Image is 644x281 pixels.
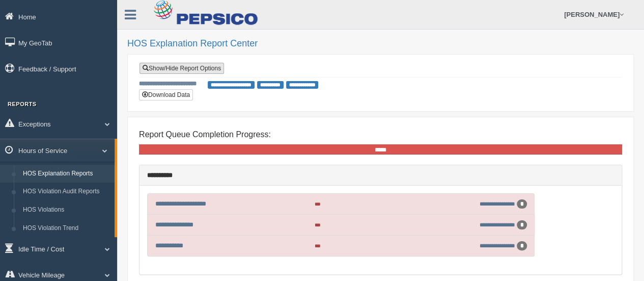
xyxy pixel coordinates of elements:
a: Show/Hide Report Options [139,63,224,74]
h4: Report Queue Completion Progress: [139,130,622,139]
a: HOS Explanation Reports [18,165,115,183]
a: HOS Violations [18,201,115,219]
h2: HOS Explanation Report Center [127,39,634,49]
button: Download Data [139,89,193,100]
a: HOS Violation Trend [18,219,115,238]
a: HOS Violation Audit Reports [18,183,115,201]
